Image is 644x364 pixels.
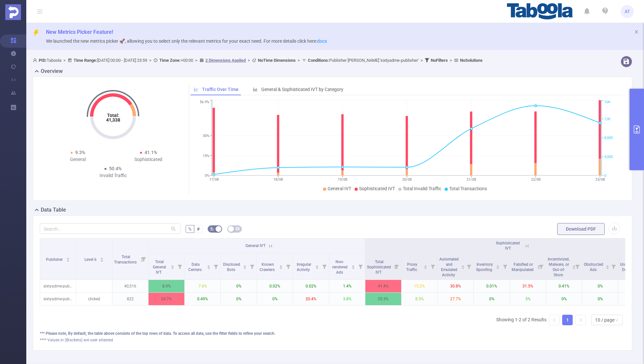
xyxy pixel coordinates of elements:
li: Previous Page [549,315,560,325]
span: Taboola [DATE] 00:00 - [DATE] 23:59 +00:00 [33,58,483,63]
i: Filter menu [392,253,401,280]
div: Sort [207,264,211,268]
b: Time Zone: [159,58,181,63]
p: 7.6% [185,280,220,292]
i: Filter menu [573,253,582,280]
p: 1.4% [329,280,365,292]
i: Filter menu [537,253,546,280]
div: Sort [279,264,283,268]
i: Filter menu [609,253,618,280]
p: 0% [546,293,582,305]
span: 9.3% [75,150,85,155]
i: Filter menu [356,253,365,280]
a: 1 [563,315,572,325]
p: 8.9% [149,280,184,292]
p: 31.5% [510,280,546,292]
i: icon: user [33,58,39,62]
tspan: 20/08 [402,177,412,182]
tspan: 0% [205,173,209,178]
span: Irregular Activity [297,262,311,272]
span: Level 6 [84,257,98,262]
span: General & Sophisticated IVT by Category [261,87,343,92]
span: Data Centers [188,262,203,272]
i: icon: caret-up [315,264,319,266]
span: Falsified or Manipulated [512,262,535,272]
tspan: 30% [203,134,209,138]
i: Filter menu [320,253,329,280]
i: icon: right [579,318,583,322]
b: PID: [39,58,47,63]
i: Filter menu [139,239,148,280]
span: > [61,58,68,63]
p: 0% [582,280,618,292]
span: Traffic Over Time [202,87,239,92]
u: 2 Dimensions Applied [205,58,246,63]
span: > [296,58,302,63]
span: Publisher [46,257,64,262]
tspan: 18/08 [273,177,283,182]
tspan: 16K [604,100,610,104]
i: icon: caret-down [171,266,174,268]
p: 0% [221,293,257,305]
p: 0% [221,280,257,292]
div: Sort [66,257,70,261]
span: Non-rendered Ads [332,260,348,275]
b: Time Range: [74,58,97,63]
i: icon: bar-chart [253,87,258,92]
tspan: 4,000 [604,155,613,159]
span: AT [625,5,630,18]
p: sixtyadme-publisher [40,293,76,305]
div: Sort [171,264,174,268]
i: icon: line-chart [194,87,198,92]
div: 10 / page [595,315,614,325]
i: icon: caret-up [461,264,465,266]
i: Filter menu [428,253,437,280]
span: Sophisticated IVT [496,241,520,251]
span: General IVT [328,186,351,191]
p: 24.7% [149,293,184,305]
div: General [42,156,113,163]
p: 15.2% [402,280,437,292]
i: icon: caret-up [352,264,355,266]
i: icon: close [634,30,639,34]
span: Total Invalid Traffic [403,186,441,191]
div: Sort [351,264,355,268]
span: Incentivized, Malware, or Out-of-Store [548,257,570,277]
div: Sort [100,257,104,261]
p: 3.8% [329,293,365,305]
span: Publisher [PERSON_NAME] 'sixtyadme-publisher' [308,58,419,63]
i: icon: caret-down [606,266,609,268]
i: icon: caret-up [66,257,70,259]
tspan: 15% [203,154,209,158]
i: icon: caret-up [496,264,500,266]
i: icon: down [615,318,619,323]
i: icon: caret-down [496,266,500,268]
li: Showing 1-2 of 2 Results [496,315,546,325]
img: Protected Media [5,4,21,20]
i: icon: caret-up [279,264,283,266]
span: New Metrics Picker Feature! [46,29,113,35]
span: Total Transactions [449,186,487,191]
i: icon: caret-down [572,266,576,268]
span: Proxy Traffic [406,262,418,272]
i: icon: caret-down [100,259,103,261]
span: 41.1% [145,150,157,155]
div: **** Values in (Brackets) are user attested [40,337,625,343]
div: Sort [606,264,609,268]
i: icon: thunderbolt [33,30,39,36]
i: Filter menu [464,253,473,280]
span: Undisclosed Detection [620,262,642,272]
p: 0.41% [546,280,582,292]
span: Automated and Emulated Activity [439,257,459,277]
i: icon: caret-down [279,266,283,268]
p: 8.5% [402,293,437,305]
span: Sophisticated IVT [359,186,395,191]
tspan: Total: [107,113,119,118]
div: Sort [243,264,247,268]
i: icon: caret-up [572,264,576,266]
span: > [448,58,454,63]
p: clicked [76,293,112,305]
i: Filter menu [211,253,220,280]
i: icon: caret-down [315,266,319,268]
span: > [246,58,252,63]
